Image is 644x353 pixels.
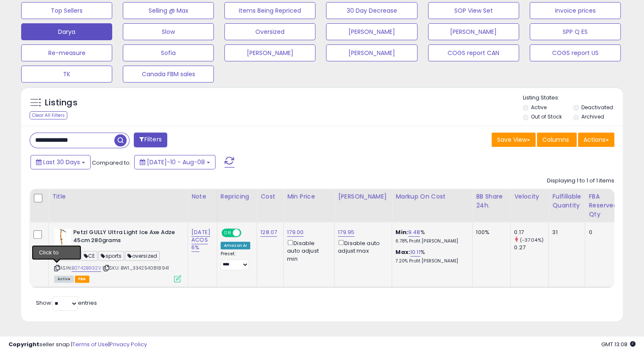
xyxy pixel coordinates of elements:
label: Active [531,104,547,111]
div: 0 [589,229,614,236]
div: Fulfillable Quantity [552,192,581,210]
div: FBA Reserved Qty [589,192,617,219]
button: Invoice prices [530,2,621,19]
span: 2025-09-8 13:08 GMT [601,340,636,348]
b: Petzl GULLY Ultra Light Ice Axe Adze 45cm 280grams [73,229,176,246]
div: Disable auto adjust max [338,238,385,255]
label: Archived [581,113,604,120]
div: Repricing [221,192,253,201]
button: [PERSON_NAME] [326,23,417,40]
span: [DATE]-10 - Aug-08 [147,158,205,166]
button: Re-measure [21,44,112,61]
div: BB Share 24h. [476,192,507,210]
span: Last 30 Days [43,158,80,166]
div: Cost [260,192,280,201]
button: SOP View Set [428,2,519,19]
a: 10.11 [410,248,420,256]
div: 31 [552,229,578,236]
div: [PERSON_NAME] [338,192,388,201]
a: [DATE] ACOS 6% [191,228,210,252]
button: Darya [21,23,112,40]
div: % [395,229,466,244]
div: Disable auto adjust min [287,238,328,263]
th: The percentage added to the cost of goods (COGS) that forms the calculator for Min & Max prices. [392,189,473,222]
button: Slow [123,23,214,40]
button: Canada FBM sales [123,66,214,83]
img: 31-66YgYLaL._SL40_.jpg [54,229,71,245]
div: 100% [476,229,504,236]
div: Displaying 1 to 1 of 1 items [547,177,614,185]
div: % [395,248,466,264]
button: Filters [134,132,167,147]
strong: Copyright [8,340,39,348]
button: Top Sellers [21,2,112,19]
small: (-37.04%) [520,237,543,243]
button: Sofia [123,44,214,61]
p: 7.20% Profit [PERSON_NAME] [395,258,466,264]
a: Privacy Policy [110,340,147,348]
div: Amazon AI [221,242,250,249]
div: Clear All Filters [30,111,67,119]
button: Columns [537,132,577,147]
button: Selling @ Max [123,2,214,19]
button: [PERSON_NAME] [428,23,519,40]
a: 179.00 [287,228,304,237]
div: ASIN: [54,229,181,281]
a: 179.95 [338,228,354,237]
b: Min: [395,228,408,236]
div: Title [52,192,184,201]
p: Listing States: [523,94,623,102]
span: FBA [75,276,89,283]
a: 9.48 [408,228,420,237]
span: Compared to: [92,159,131,167]
b: Max: [395,248,410,256]
span: OFF [240,229,254,237]
button: COGS report US [530,44,621,61]
div: 0.27 [514,244,548,251]
button: Items Being Repriced [224,2,315,19]
button: SPP Q ES [530,23,621,40]
span: ON [222,229,233,237]
h5: Listings [45,97,77,109]
button: Last 30 Days [30,155,91,169]
label: Deactivated [581,104,613,111]
div: seller snap | | [8,341,147,349]
a: 128.07 [260,228,277,237]
div: Velocity [514,192,545,201]
button: COGS report CAN [428,44,519,61]
p: 6.78% Profit [PERSON_NAME] [395,238,466,244]
button: Save View [492,132,536,147]
button: TK [21,66,112,83]
button: Oversized [224,23,315,40]
button: [PERSON_NAME] [224,44,315,61]
span: CE [81,251,97,261]
button: [PERSON_NAME] [326,44,417,61]
div: Min Price [287,192,331,201]
div: Note [191,192,213,201]
div: Markup on Cost [395,192,469,201]
span: Q4_23 [54,251,80,261]
label: Out of Stock [531,113,562,120]
span: | SKU: BW1_3342540818941 [102,265,169,271]
a: B0742B932V [72,265,101,272]
span: Show: entries [36,299,97,307]
button: Actions [578,132,614,147]
button: [DATE]-10 - Aug-08 [134,155,216,169]
button: 30 Day Decrease [326,2,417,19]
span: oversized [125,251,160,261]
div: Preset: [221,251,250,270]
a: Terms of Use [72,340,108,348]
span: sports [98,251,124,261]
span: All listings currently available for purchase on Amazon [54,276,74,283]
span: Columns [542,135,569,144]
div: 0.17 [514,229,548,236]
